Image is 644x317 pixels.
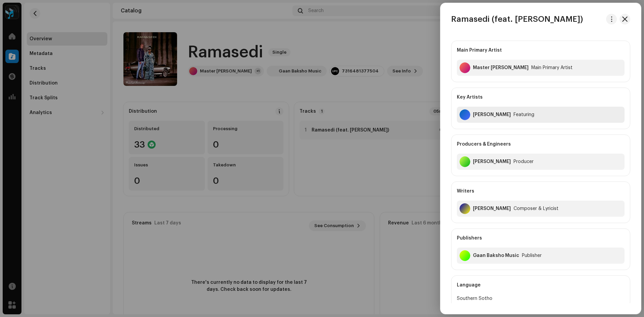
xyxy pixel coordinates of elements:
div: Kimlirarudge [473,112,511,117]
h3: Ramasedi (feat. [PERSON_NAME]) [451,14,583,24]
div: Main Primary Artist [457,41,625,60]
div: Writers [457,182,625,201]
div: Wendy Lerato Moloisane [473,206,511,211]
div: Publishers [457,229,625,248]
div: Producer [514,159,534,164]
div: Featuring [514,112,534,117]
div: Main Primary Artist [531,65,573,70]
div: Key Artists [457,88,625,107]
div: Southern Sotho [457,295,625,303]
div: Language [457,276,625,295]
div: Publisher [522,253,542,258]
div: Master Lee [473,65,529,70]
div: Producers & Engineers [457,135,625,154]
div: Leonard Malatjie [473,159,511,164]
div: Gaan Baksho Music [473,253,519,258]
div: Composer & Lyricist [514,206,558,211]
